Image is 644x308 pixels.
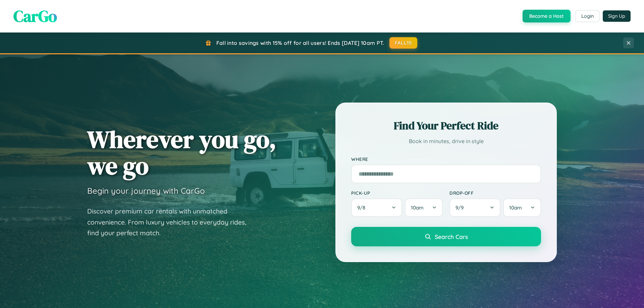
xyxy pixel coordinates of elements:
[216,40,384,46] span: Fall into savings with 15% off for all users! Ends [DATE] 10am PT.
[405,198,443,217] button: 10am
[351,190,443,196] label: Pick-up
[351,118,541,133] h2: Find Your Perfect Ride
[87,186,205,196] h3: Begin your journey with CarGo
[351,198,402,217] button: 9/8
[13,5,57,27] span: CarGo
[351,227,541,246] button: Search Cars
[389,37,418,49] button: FALL15
[351,156,541,162] label: Where
[357,204,369,211] span: 9 / 8
[87,126,276,179] h1: Wherever you go, we go
[523,10,571,22] button: Become a Host
[411,204,424,211] span: 10am
[503,198,541,217] button: 10am
[449,190,541,196] label: Drop-off
[603,10,631,22] button: Sign Up
[509,204,522,211] span: 10am
[576,10,599,22] button: Login
[87,206,255,239] p: Discover premium car rentals with unmatched convenience. From luxury vehicles to everyday rides, ...
[449,198,500,217] button: 9/9
[351,136,541,146] p: Book in minutes, drive in style
[455,204,467,211] span: 9 / 9
[435,233,468,240] span: Search Cars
